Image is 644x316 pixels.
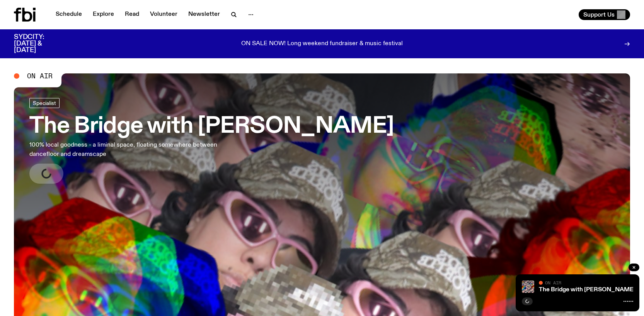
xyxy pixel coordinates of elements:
span: Specialist [33,100,56,106]
h3: SYDCITY: [DATE] & [DATE] [14,34,63,54]
a: Newsletter [184,9,225,20]
a: Explore [88,9,119,20]
h3: The Bridge with [PERSON_NAME] [29,116,394,137]
span: On Air [27,73,53,79]
a: The Bridge with [PERSON_NAME]100% local goodness - a liminal space, floating somewhere between da... [29,98,394,184]
button: Support Us [579,9,630,20]
span: On Air [545,280,561,285]
span: Support Us [583,11,615,18]
p: 100% local goodness - a liminal space, floating somewhere between dancefloor and dreamscape [29,140,227,159]
a: Read [120,9,144,20]
a: Schedule [51,9,87,20]
p: ON SALE NOW! Long weekend fundraiser & music festival [241,41,403,47]
a: The Bridge with [PERSON_NAME] [539,287,635,293]
a: Specialist [29,98,60,108]
a: Volunteer [145,9,182,20]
